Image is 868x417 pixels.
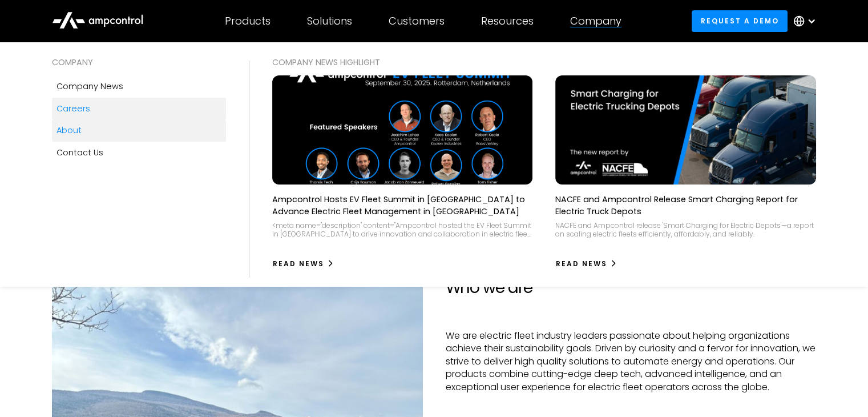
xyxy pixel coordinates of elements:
div: Solutions [307,15,352,27]
div: About [56,124,82,137]
div: Customers [389,15,445,27]
a: Read News [555,255,617,273]
div: Products [225,15,271,27]
div: Read News [273,259,324,269]
div: <meta name="description" content="Ampcontrol hosted the EV Fleet Summit in [GEOGRAPHIC_DATA] to d... [272,221,532,239]
a: Request a demo [692,10,788,31]
a: Company news [52,75,226,97]
div: Company [570,15,621,27]
div: Read News [556,259,607,269]
div: Resources [481,15,534,27]
a: Contact Us [52,142,226,163]
div: COMPANY [52,56,226,69]
div: Careers [56,102,90,115]
a: Read News [272,255,334,273]
p: We are electric fleet industry leaders passionate about helping organizations achieve their susta... [446,330,816,394]
p: Ampcontrol Hosts EV Fleet Summit in [GEOGRAPHIC_DATA] to Advance Electric Fleet Management in [GE... [272,194,532,216]
p: NACFE and Ampcontrol Release Smart Charging Report for Electric Truck Depots [555,194,815,216]
h2: Who we are [446,278,816,298]
a: About [52,119,226,141]
a: Careers [52,98,226,119]
div: Company news [56,80,123,93]
div: COMPANY NEWS Highlight [272,56,816,69]
div: Contact Us [56,146,103,159]
div: NACFE and Ampcontrol release 'Smart Charging for Electric Depots'—a report on scaling electric fl... [555,221,815,239]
